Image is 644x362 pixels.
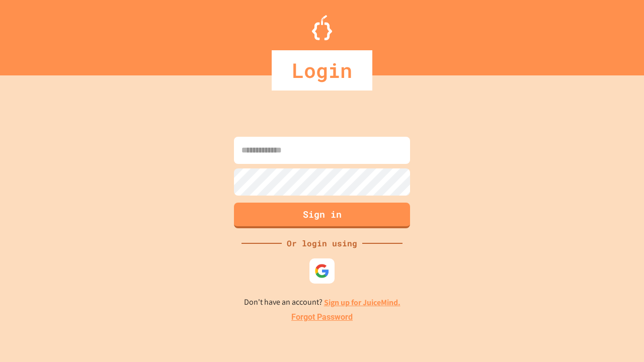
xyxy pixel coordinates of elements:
[234,203,410,228] button: Sign in
[272,50,372,90] div: Login
[291,311,353,323] a: Forgot Password
[244,296,400,309] p: Don't have an account?
[312,15,332,40] img: Logo.svg
[314,263,330,279] img: google-icon.svg
[324,297,400,308] a: Sign up for JuiceMind.
[282,237,362,249] div: Or login using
